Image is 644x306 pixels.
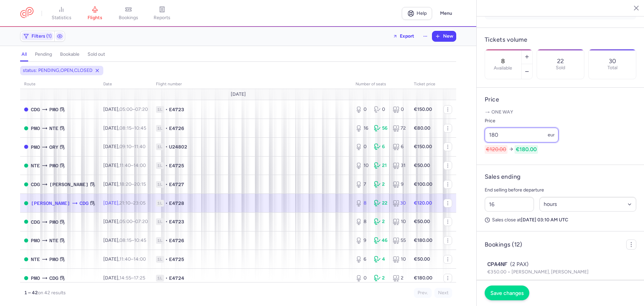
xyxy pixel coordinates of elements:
span: Filters (1) [32,34,52,39]
span: E4724 [169,275,184,281]
span: – [119,181,146,187]
div: 6 [356,256,369,263]
time: 14:00 [133,256,146,262]
strong: €50.00 [414,163,430,168]
span: [DATE], [103,219,148,224]
span: PMO [49,256,58,263]
div: 8 [356,218,369,225]
label: Price [485,117,558,125]
span: – [119,219,148,224]
time: 10:45 [134,125,146,131]
a: Help [402,7,432,20]
span: CDG [31,106,40,113]
strong: €150.00 [414,144,432,149]
span: 1L [156,256,164,263]
div: 2 [374,218,387,225]
button: Export [388,31,419,42]
span: CPA4NF [487,260,507,268]
span: • [165,143,168,150]
div: 9 [393,181,406,188]
h4: sold out [88,51,105,57]
span: E4728 [169,200,184,207]
span: CDG [31,218,40,226]
span: [DATE], [103,256,146,262]
div: 10 [393,256,406,263]
span: PMO [49,218,58,226]
span: E4727 [169,181,184,188]
button: New [432,31,456,41]
div: 22 [374,200,387,207]
strong: €180.00 [414,237,432,243]
span: – [119,106,148,112]
h4: pending [35,51,52,57]
label: Available [494,65,512,71]
span: • [165,162,168,169]
button: Filters (1) [20,31,54,41]
span: Save changes [490,290,524,296]
time: 14:00 [133,163,146,168]
div: 2 [374,275,387,281]
p: Sales close at [485,217,636,223]
div: 4 [374,256,387,263]
div: 0 [356,143,369,150]
span: NTE [31,162,40,169]
div: 2 [393,275,406,281]
strong: 1 – 42 [24,290,38,296]
span: • [165,218,168,225]
span: flights [88,15,102,21]
span: [DATE], [103,200,146,206]
time: 07:20 [135,219,148,224]
strong: €50.00 [414,219,430,224]
div: 2 [374,181,387,188]
h4: Tickets volume [485,36,636,44]
th: number of seats [352,79,410,89]
span: 1L [156,181,164,188]
span: 1L [156,106,164,113]
time: 08:15 [119,125,131,131]
span: – [119,200,146,206]
h4: all [21,51,27,57]
strong: €100.00 [414,181,432,187]
p: Sold [556,65,565,71]
span: NTE [49,237,58,244]
span: OPEN [24,201,28,205]
span: NTE [49,125,58,132]
span: €350.00 [487,269,512,275]
span: PMO [31,143,40,151]
span: [DATE], [103,275,145,281]
button: Next [434,288,452,298]
time: 05:00 [119,106,132,112]
time: 08:15 [119,237,131,243]
div: 6 [374,143,387,150]
span: PMO [31,125,40,132]
div: 21 [374,162,387,169]
span: 1L [156,143,164,150]
span: • [165,237,168,244]
span: • [165,125,168,132]
time: 23:05 [133,200,146,206]
h4: Price [485,96,636,103]
div: 16 [356,125,369,132]
div: 46 [374,237,387,244]
span: 1L [156,125,164,132]
time: 11:40 [119,256,131,262]
div: 56 [374,125,387,132]
span: E4725 [169,256,184,263]
div: 10 [393,218,406,225]
span: bookings [119,15,138,21]
time: 11:40 [119,163,131,168]
span: – [119,163,146,168]
span: statistics [52,15,71,21]
div: 6 [393,143,406,150]
div: 0 [356,275,369,281]
span: PMO [31,237,40,244]
th: Ticket price [410,79,439,89]
span: New [443,34,453,39]
span: [DATE], [103,106,148,112]
strong: €180.00 [414,275,432,281]
strong: [DATE] 03:10 AM UTC [521,217,568,223]
p: 30 [609,58,616,64]
span: [DATE] [231,92,246,97]
div: 55 [393,237,406,244]
span: [PERSON_NAME] [31,200,70,207]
